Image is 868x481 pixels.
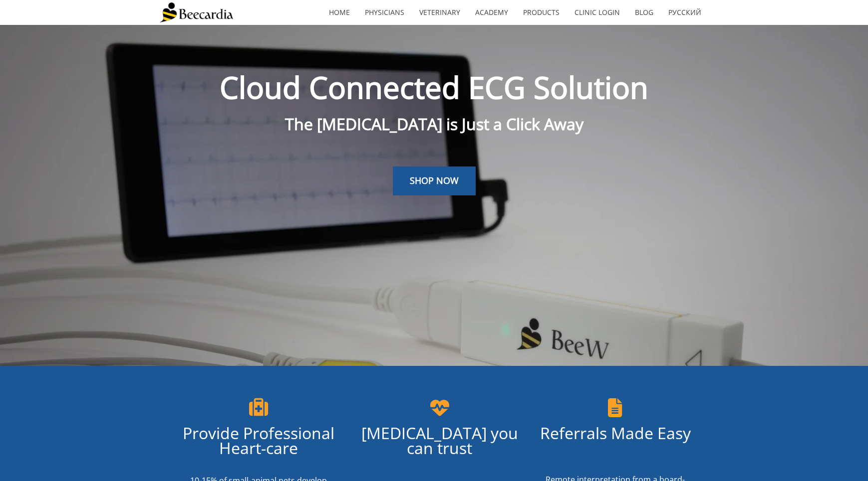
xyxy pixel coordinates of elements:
a: Clinic Login [567,1,627,24]
span: Referrals Made Easy [540,422,691,444]
a: Products [516,1,567,24]
img: Beecardia [160,2,233,22]
span: Provide Professional Heart-care [183,422,334,459]
a: Veterinary [412,1,468,24]
span: [MEDICAL_DATA] you can trust [361,422,518,459]
span: Cloud Connected ECG Solution [220,67,648,108]
a: SHOP NOW [393,166,476,195]
a: Academy [468,1,516,24]
a: Русский [661,1,709,24]
span: The [MEDICAL_DATA] is Just a Click Away [285,113,583,135]
a: home [321,1,357,24]
span: SHOP NOW [410,174,459,186]
a: Blog [627,1,661,24]
a: Physicians [357,1,412,24]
